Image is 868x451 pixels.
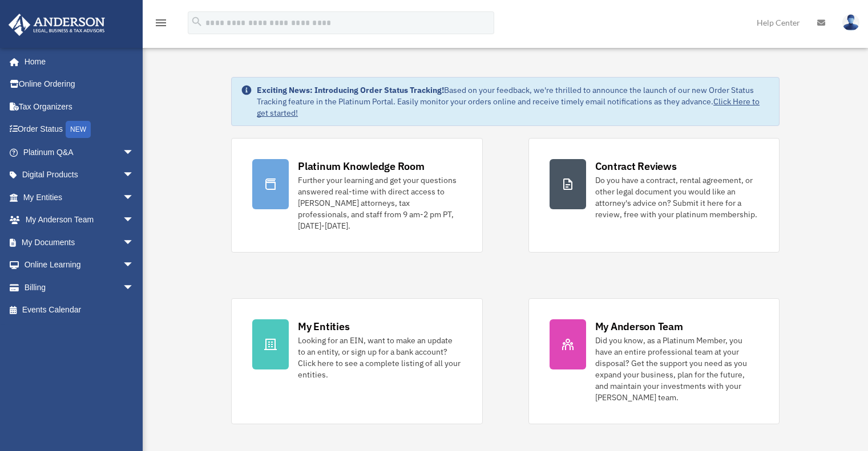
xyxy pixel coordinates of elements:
a: Platinum Knowledge Room Further your learning and get your questions answered real-time with dire... [231,138,482,253]
img: Anderson Advisors Platinum Portal [5,14,108,36]
a: My Anderson Teamarrow_drop_down [8,209,151,231]
a: My Documentsarrow_drop_down [8,231,151,254]
div: Do you have a contract, rental agreement, or other legal document you would like an attorney's ad... [595,174,758,220]
span: arrow_drop_down [123,164,146,187]
a: Billingarrow_drop_down [8,276,151,299]
div: NEW [66,121,91,138]
a: My Entitiesarrow_drop_down [8,186,151,209]
i: search [191,15,203,28]
div: Looking for an EIN, want to make an update to an entity, or sign up for a bank account? Click her... [298,335,461,380]
i: menu [154,16,168,30]
a: Online Learningarrow_drop_down [8,254,151,277]
a: Platinum Q&Aarrow_drop_down [8,141,151,164]
span: arrow_drop_down [123,209,146,232]
a: My Anderson Team Did you know, as a Platinum Member, you have an entire professional team at your... [528,298,780,424]
a: Events Calendar [8,299,151,322]
a: Online Ordering [8,73,151,96]
strong: Exciting News: Introducing Order Status Tracking! [257,85,444,95]
div: Further your learning and get your questions answered real-time with direct access to [PERSON_NAM... [298,174,461,231]
a: Order StatusNEW [8,118,151,141]
div: Platinum Knowledge Room [298,159,425,173]
span: arrow_drop_down [123,254,146,277]
a: Tax Organizers [8,95,151,118]
a: menu [154,20,168,30]
a: Digital Productsarrow_drop_down [8,164,151,186]
div: Did you know, as a Platinum Member, you have an entire professional team at your disposal? Get th... [595,335,758,403]
div: My Anderson Team [595,319,683,334]
div: Based on your feedback, we're thrilled to announce the launch of our new Order Status Tracking fe... [257,84,770,119]
span: arrow_drop_down [123,141,146,164]
span: arrow_drop_down [123,186,146,209]
span: arrow_drop_down [123,231,146,254]
a: Click Here to get started! [257,96,760,118]
span: arrow_drop_down [123,276,146,299]
div: My Entities [298,319,349,334]
a: Home [8,50,146,73]
div: Contract Reviews [595,159,677,173]
a: Contract Reviews Do you have a contract, rental agreement, or other legal document you would like... [528,138,780,253]
img: User Pic [842,14,859,31]
a: My Entities Looking for an EIN, want to make an update to an entity, or sign up for a bank accoun... [231,298,482,424]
